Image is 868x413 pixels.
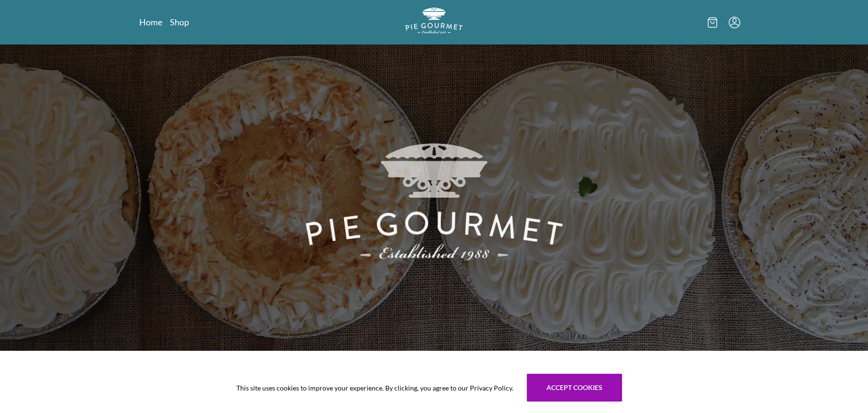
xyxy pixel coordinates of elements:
img: logo [405,8,463,34]
a: Shop [170,16,189,28]
a: Home [139,16,162,28]
a: Logo [405,8,463,37]
button: Accept cookies [527,374,622,402]
span: This site uses cookies to improve your experience. By clicking, you agree to our Privacy Policy. [236,383,513,393]
button: Menu [729,17,740,28]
